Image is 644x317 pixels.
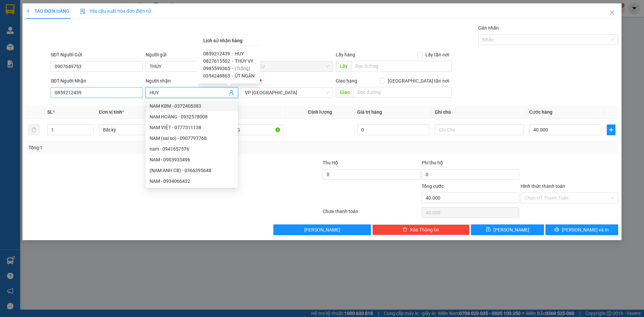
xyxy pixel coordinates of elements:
span: VP Sài Gòn [245,88,329,98]
span: Nhận: [57,6,73,13]
span: [GEOGRAPHIC_DATA] tận nơi [385,77,452,85]
span: 0985599365 [203,66,230,71]
span: Lấy hàng [336,52,355,57]
div: SĐT Người Nhận [51,77,143,85]
span: Xóa Thông tin [410,226,439,233]
div: (NAM ANH CB) - 0366395648 [146,165,238,176]
div: NAM - 0934066432 [150,177,234,185]
span: Bất kỳ [103,125,184,135]
div: NAM KBM - 0372405383 [146,101,238,111]
div: NAM (sai so) - 0907797768 [146,133,238,144]
button: Close [603,3,622,22]
div: Phí thu hộ [422,159,519,169]
label: Hình thức thanh toán [521,183,565,189]
span: - [232,58,233,64]
span: 0827615502 [203,58,230,64]
div: 0903514318 [57,30,125,39]
div: Tổng: 1 [29,144,249,151]
div: NAM (sai so) - 0907797768 [150,135,234,142]
input: Dọc đường [354,87,452,98]
div: NHUNG GẠO ĐỨC THỊNH [6,14,53,30]
label: Gán nhãn [478,25,499,31]
span: - [232,73,233,78]
div: NAM HOÀNG - 0932578008 [146,111,238,122]
input: Dọc đường [351,61,452,71]
div: NAM HOÀNG - 0932578008 [150,113,234,120]
span: TẠO ĐƠN HÀNG [26,8,69,14]
span: Lấy tận nơi [423,51,452,58]
span: [PERSON_NAME] [493,226,529,233]
div: Người nhận [146,77,238,85]
span: [PERSON_NAME] [304,226,340,233]
div: VP gửi [241,51,333,58]
input: Ghi Chú [435,124,524,135]
span: user-add [229,90,234,95]
span: Chưa : [56,45,72,52]
span: Gửi: [6,6,16,13]
span: VP An Cư [245,61,329,71]
div: VP [GEOGRAPHIC_DATA] [57,6,125,22]
input: 0 [357,124,429,135]
span: Yêu cầu xuất hóa đơn điện tử [80,8,151,14]
span: - [232,51,233,56]
div: 0788503449 [6,30,53,39]
span: Định lượng [308,109,332,115]
div: NAM KBM - 0372405383 [150,102,234,110]
span: Giao hàng [336,78,357,84]
span: Thu Hộ [323,160,338,165]
span: Giao [336,87,354,98]
span: save [486,227,491,232]
span: THÚY VY [235,58,253,64]
span: Đơn vị tính [99,109,124,115]
button: deleteXóa Thông tin [372,224,470,235]
div: NAM - 0903933496 [150,156,234,163]
img: icon [80,9,86,14]
div: NAM - 0903933496 [146,154,238,165]
button: plus [607,124,615,135]
span: Tổng cước [422,183,444,189]
div: NAM - 0934066432 [146,176,238,187]
span: (Trống) [235,66,250,71]
div: 400.000 [56,43,126,53]
div: nam - 0941657576 [150,145,234,153]
span: close [609,10,615,15]
div: nam - 0941657576 [146,144,238,154]
span: HUY [235,51,244,56]
div: Người gửi [146,51,238,58]
span: - [232,66,233,71]
div: Lịch sử nhận hàng [198,35,260,46]
div: NAM VIỆT - 0777311138 [150,124,234,131]
button: printer[PERSON_NAME] và In [545,224,618,235]
button: save[PERSON_NAME] [471,224,544,235]
button: [PERSON_NAME] [273,224,371,235]
span: printer [554,227,559,232]
button: delete [29,124,39,135]
div: SĐT Người Gửi [51,51,143,58]
div: NAM VIỆT - 0777311138 [146,122,238,133]
div: NAM [57,22,125,30]
div: (NAM ANH CB) - 0366395648 [150,167,234,174]
span: 0859212439 [203,51,230,56]
span: Lấy [336,61,351,71]
span: 0354248863 [203,73,230,78]
span: ÚT NGÂN [235,73,255,78]
div: Chưa thanh toán [322,208,421,219]
span: Cước hàng [529,109,552,115]
span: plus [26,9,31,13]
span: [PERSON_NAME] và In [562,226,609,233]
th: Ghi chú [432,106,527,119]
input: VD: Bàn, Ghế [194,124,283,135]
span: SL [47,109,53,115]
span: Giá trị hàng [357,109,382,115]
span: plus [607,127,615,133]
div: VP An Cư [6,6,53,14]
span: delete [402,227,407,232]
